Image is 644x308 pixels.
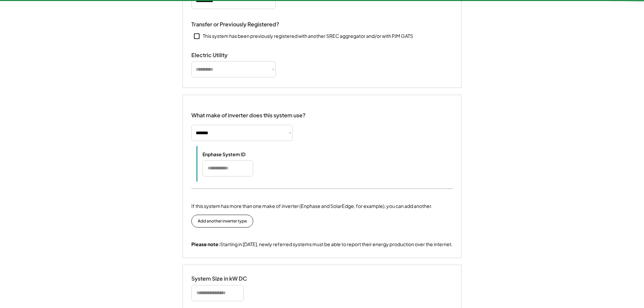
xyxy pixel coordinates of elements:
[191,52,259,59] div: Electric Utility
[191,241,220,247] strong: Please note:
[191,21,279,28] div: Transfer or Previously Registered?
[191,105,306,120] div: What make of inverter does this system use?
[191,275,259,282] div: System Size in kW DC
[191,241,453,248] div: Starting in [DATE], newly referred systems must be able to report their energy production over th...
[203,33,413,40] div: This system has been previously registered with another SREC aggregator and/or with PJM GATS
[202,151,270,157] div: Enphase System ID
[191,215,253,228] button: Add another inverter type
[191,203,432,210] div: If this system has more than one make of inverter (Enphase and SolarEdge, for example), you can a...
